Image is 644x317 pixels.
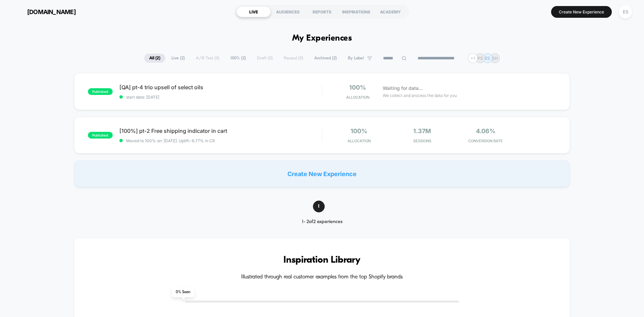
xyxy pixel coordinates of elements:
p: ES [485,56,490,61]
div: INSPIRATIONS [339,6,373,17]
span: 4.06% [476,127,495,135]
span: [DOMAIN_NAME] [27,8,76,15]
span: [QA] pt-4 trio upsell of select oils [119,84,322,91]
div: 1 - 2 of 2 experiences [290,219,355,225]
div: ACADEMY [373,6,408,17]
p: SH [492,56,498,61]
span: [100%] pt-2 Free shipping indicator in cart [119,127,322,134]
span: CONVERSION RATE [455,139,516,143]
span: Waiting for data... [383,85,423,92]
span: We collect and process the data for you [383,92,457,99]
span: 0 % Seen [172,287,194,297]
div: REPORTS [305,6,339,17]
span: 100% ( 2 ) [225,54,251,63]
span: 1 [313,201,325,212]
h3: Inspiration Library [94,255,550,266]
div: ES [619,5,632,18]
div: Create New Experience [74,160,570,187]
span: Archived ( 2 ) [309,54,342,63]
h4: Illustrated through real customer examples from the top Shopify brands [94,274,550,280]
span: 100% [349,84,366,91]
span: All ( 2 ) [144,54,165,63]
div: + 1 [468,53,478,63]
p: PS [478,56,483,61]
span: Allocation [347,139,371,143]
span: published [88,132,113,139]
span: Live ( 2 ) [166,54,190,63]
h1: My Experiences [292,34,352,43]
div: LIVE [236,6,271,17]
span: Sessions [392,139,452,143]
span: 100% [351,127,367,135]
div: AUDIENCES [271,6,305,17]
span: Allocation [346,95,369,100]
button: Create New Experience [551,6,612,18]
span: start date: [DATE] [119,95,322,100]
span: published [88,88,113,95]
button: [DOMAIN_NAME] [10,6,78,17]
span: By Label [348,56,364,61]
button: ES [617,5,634,19]
span: 1.37M [413,127,431,135]
span: Moved to 100% on: [DATE] . Uplift: -6.77% in CR [126,138,215,143]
